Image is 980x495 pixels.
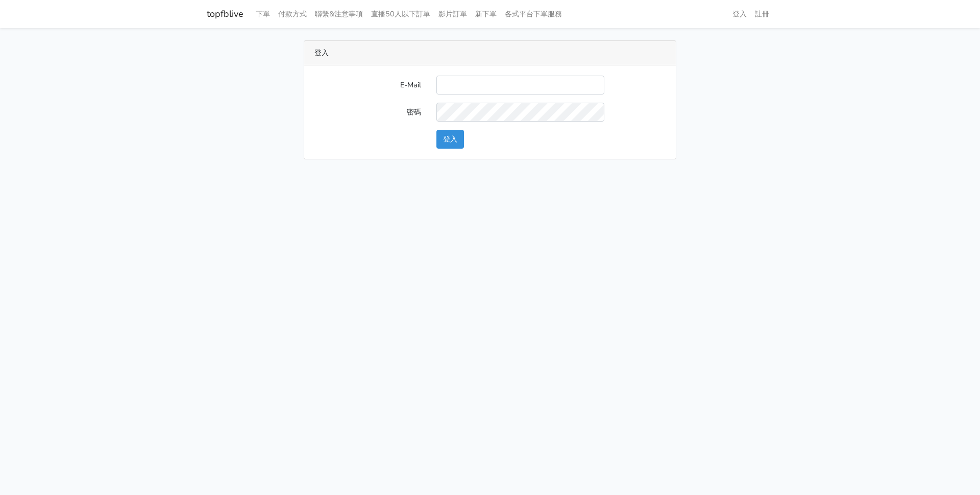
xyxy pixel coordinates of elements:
a: 直播50人以下訂單 [367,4,434,24]
a: 新下單 [471,4,501,24]
a: 註冊 [751,4,773,24]
a: topfblive [207,4,243,24]
div: 登入 [304,41,676,65]
a: 影片訂單 [434,4,471,24]
button: 登入 [436,130,464,149]
a: 下單 [252,4,274,24]
label: E-Mail [307,76,429,95]
a: 登入 [728,4,751,24]
label: 密碼 [307,103,429,122]
a: 聯繫&注意事項 [311,4,367,24]
a: 各式平台下單服務 [501,4,566,24]
a: 付款方式 [274,4,311,24]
